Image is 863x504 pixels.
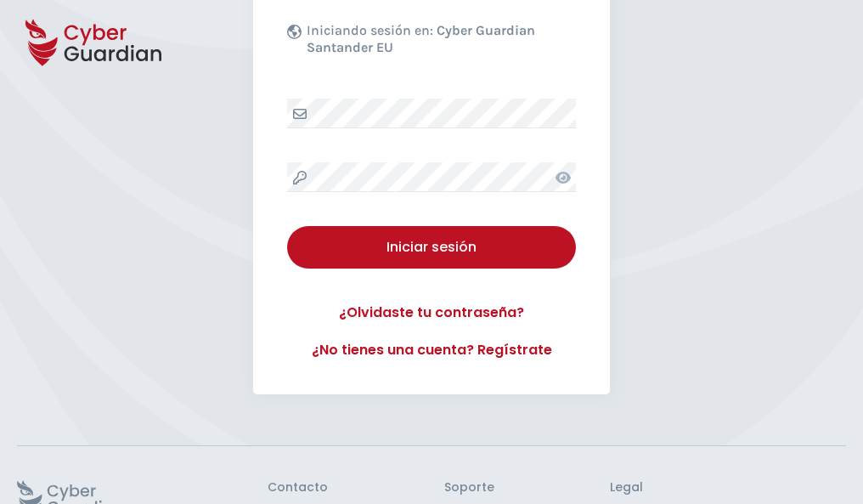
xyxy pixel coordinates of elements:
h3: Contacto [268,480,328,496]
div: Iniciar sesión [300,237,563,258]
a: ¿Olvidaste tu contraseña? [287,303,576,323]
button: Iniciar sesión [287,226,576,269]
h3: Soporte [444,480,494,496]
h3: Legal [610,480,846,496]
a: ¿No tienes una cuenta? Regístrate [287,340,576,360]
